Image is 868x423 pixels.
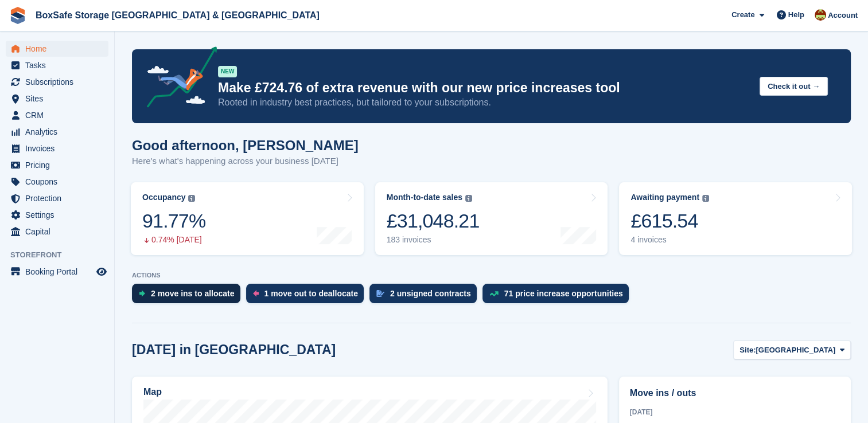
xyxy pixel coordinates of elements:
span: Pricing [25,157,94,173]
a: Preview store [95,265,108,279]
a: menu [6,107,108,123]
span: Subscriptions [25,74,94,90]
span: Tasks [25,57,94,73]
a: Awaiting payment £615.54 4 invoices [619,182,852,255]
span: Booking Portal [25,264,94,280]
span: Help [788,9,804,21]
h1: Good afternoon, [PERSON_NAME] [132,138,359,153]
div: Occupancy [142,193,185,202]
img: icon-info-grey-7440780725fd019a000dd9b08b2336e03edf1995a4989e88bcd33f0948082b44.svg [465,195,472,202]
a: menu [6,57,108,73]
a: Occupancy 91.77% 0.74% [DATE] [131,182,364,255]
img: contract_signature_icon-13c848040528278c33f63329250d36e43548de30e8caae1d1a13099fd9432cc5.svg [376,290,384,297]
a: menu [6,157,108,173]
p: Make £724.76 of extra revenue with our new price increases tool [218,80,750,96]
h2: [DATE] in [GEOGRAPHIC_DATA] [132,342,336,358]
img: icon-info-grey-7440780725fd019a000dd9b08b2336e03edf1995a4989e88bcd33f0948082b44.svg [188,195,195,202]
span: Create [731,9,754,21]
div: £31,048.21 [387,209,480,233]
span: Site: [739,344,756,356]
span: Invoices [25,140,94,156]
a: menu [6,224,108,240]
span: Capital [25,224,94,240]
div: 2 move ins to allocate [151,289,235,298]
h2: Map [143,387,162,397]
div: 0.74% [DATE] [142,235,205,245]
img: price_increase_opportunities-93ffe204e8149a01c8c9dc8f82e8f89637d9d84a8eef4429ea346261dce0b2c0.svg [489,291,499,296]
a: BoxSafe Storage [GEOGRAPHIC_DATA] & [GEOGRAPHIC_DATA] [31,6,324,25]
a: menu [6,41,108,57]
a: 2 move ins to allocate [132,284,246,309]
div: 183 invoices [387,235,480,245]
span: Coupons [25,174,94,190]
a: menu [6,174,108,190]
div: 91.77% [142,209,205,233]
div: NEW [218,66,237,77]
img: price-adjustments-announcement-icon-8257ccfd72463d97f412b2fc003d46551f7dbcb40ab6d574587a9cd5c0d94... [137,46,217,112]
span: Settings [25,207,94,223]
img: stora-icon-8386f47178a22dfd0bd8f6a31ec36ba5ce8667c1dd55bd0f319d3a0aa187defe.svg [9,7,26,24]
div: 2 unsigned contracts [390,289,471,298]
div: 4 invoices [630,235,709,245]
p: Rooted in industry best practices, but tailored to your subscriptions. [218,96,750,109]
img: move_ins_to_allocate_icon-fdf77a2bb77ea45bf5b3d319d69a93e2d87916cf1d5bf7949dd705db3b84f3ca.svg [139,290,145,297]
a: menu [6,190,108,206]
span: CRM [25,107,94,123]
a: menu [6,74,108,90]
span: Protection [25,190,94,206]
a: Month-to-date sales £31,048.21 183 invoices [375,182,608,255]
p: ACTIONS [132,272,851,279]
h2: Move ins / outs [630,386,840,400]
a: 2 unsigned contracts [369,284,482,309]
span: [GEOGRAPHIC_DATA] [756,344,835,356]
div: Month-to-date sales [387,193,462,202]
img: move_outs_to_deallocate_icon-f764333ba52eb49d3ac5e1228854f67142a1ed5810a6f6cc68b1a99e826820c5.svg [253,290,259,297]
span: Home [25,41,94,57]
p: Here's what's happening across your business [DATE] [132,155,359,168]
div: 1 move out to deallocate [264,289,358,298]
a: 71 price increase opportunities [482,284,635,309]
a: 1 move out to deallocate [246,284,369,309]
img: icon-info-grey-7440780725fd019a000dd9b08b2336e03edf1995a4989e88bcd33f0948082b44.svg [702,195,709,202]
button: Check it out → [760,77,828,96]
div: [DATE] [630,407,840,417]
a: menu [6,91,108,107]
a: menu [6,124,108,140]
div: Awaiting payment [630,193,699,202]
span: Account [828,10,858,21]
div: £615.54 [630,209,709,233]
span: Analytics [25,124,94,140]
button: Site: [GEOGRAPHIC_DATA] [733,340,851,359]
a: menu [6,264,108,280]
a: menu [6,207,108,223]
span: Sites [25,91,94,107]
a: menu [6,140,108,156]
img: Kim [815,9,826,21]
span: Storefront [10,249,114,261]
div: 71 price increase opportunities [504,289,623,298]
